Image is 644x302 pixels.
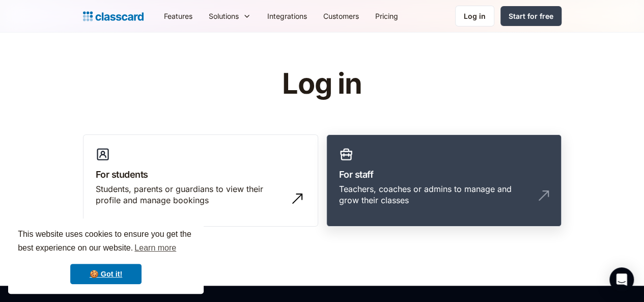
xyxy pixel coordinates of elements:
[156,5,201,28] a: Features
[8,218,204,294] div: cookieconsent
[96,168,305,181] h3: For students
[209,11,239,21] div: Solutions
[315,5,367,28] a: Customers
[509,11,553,21] div: Start for free
[259,5,315,28] a: Integrations
[339,168,549,181] h3: For staff
[133,240,178,256] a: learn more about cookies
[201,5,259,28] div: Solutions
[83,9,144,23] a: Logo
[339,183,528,206] div: Teachers, coaches or admins to manage and grow their classes
[367,5,406,28] a: Pricing
[609,267,634,292] div: Open Intercom Messenger
[70,264,142,284] a: dismiss cookie message
[160,68,484,100] h1: Log in
[500,6,562,26] a: Start for free
[464,11,486,21] div: Log in
[326,134,562,227] a: For staffTeachers, coaches or admins to manage and grow their classes
[455,6,494,26] a: Log in
[83,134,318,227] a: For studentsStudents, parents or guardians to view their profile and manage bookings
[96,183,285,206] div: Students, parents or guardians to view their profile and manage bookings
[18,228,194,256] span: This website uses cookies to ensure you get the best experience on our website.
